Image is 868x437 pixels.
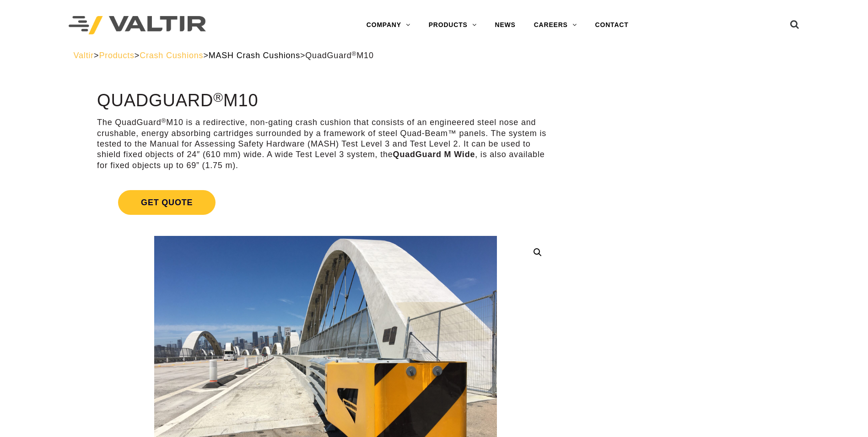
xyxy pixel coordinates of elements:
[393,150,475,159] strong: QuadGuard M Wide
[74,51,94,60] a: Valtir
[486,16,525,34] a: NEWS
[586,16,638,34] a: CONTACT
[140,51,203,60] a: Crash Cushions
[97,91,554,110] h1: QuadGuard M10
[352,50,357,57] sup: ®
[305,51,373,60] span: QuadGuard M10
[213,90,223,104] sup: ®
[162,117,167,124] sup: ®
[118,190,216,215] span: Get Quote
[525,16,586,34] a: CAREERS
[97,117,554,171] p: The QuadGuard M10 is a redirective, non-gating crash cushion that consists of an engineered steel...
[209,51,300,60] a: MASH Crash Cushions
[74,50,795,61] div: > > > >
[99,51,134,60] a: Products
[97,179,554,226] a: Get Quote
[69,16,206,35] img: Valtir
[357,16,420,34] a: COMPANY
[420,16,486,34] a: PRODUCTS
